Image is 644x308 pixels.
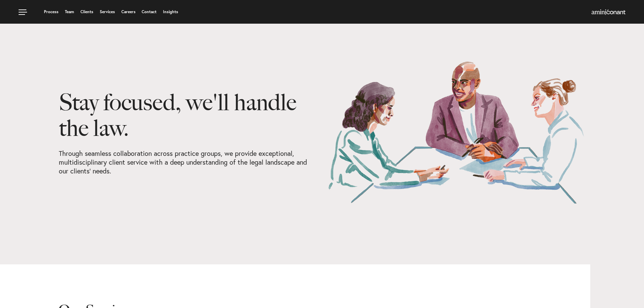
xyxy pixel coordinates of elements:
[59,149,317,175] p: Through seamless collaboration across practice groups, we provide exceptional, multidisciplinary ...
[100,10,115,14] a: Services
[142,10,157,14] a: Contact
[65,10,74,14] a: Team
[592,9,625,15] img: Amini & Conant
[80,10,93,14] a: Clients
[44,10,58,14] a: Process
[59,89,317,149] h1: Stay focused, we'll handle the law.
[121,10,136,14] a: Careers
[163,10,178,14] a: Insights
[327,61,586,204] img: Our Services
[592,10,625,15] a: Home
